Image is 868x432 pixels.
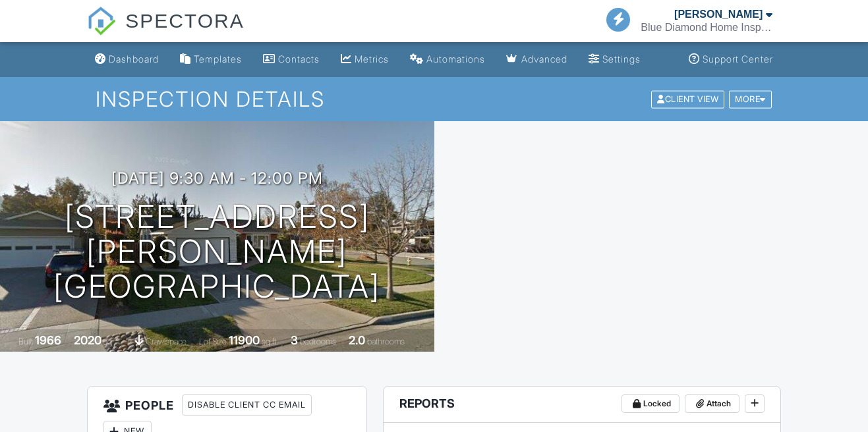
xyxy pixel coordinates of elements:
div: 2020 [74,333,101,347]
a: Advanced [501,47,573,72]
a: Automations (Basic) [405,47,490,72]
span: Lot Size [199,337,227,346]
div: Disable Client CC Email [182,394,312,416]
a: Support Center [683,47,778,72]
div: 2.0 [349,333,365,347]
div: [PERSON_NAME] [674,8,763,21]
span: sq. ft. [103,337,122,346]
img: The Best Home Inspection Software - Spectora [87,7,116,36]
div: Client View [651,90,724,108]
a: Dashboard [90,47,164,72]
a: Settings [583,47,646,72]
div: Templates [194,53,242,65]
div: More [729,90,772,108]
div: Advanced [521,53,567,65]
a: Contacts [258,47,325,72]
div: Blue Diamond Home Inspection Inc. [641,21,772,34]
div: 3 [291,333,298,347]
div: Support Center [703,53,773,65]
div: Metrics [355,53,389,65]
span: bathrooms [367,337,405,346]
span: crawlspace [146,337,187,346]
div: Dashboard [109,53,159,65]
span: Built [18,337,33,346]
div: 1966 [35,333,61,347]
a: Client View [650,94,728,103]
div: Automations [426,53,485,65]
h1: [STREET_ADDRESS][PERSON_NAME] [GEOGRAPHIC_DATA] [21,200,413,304]
a: SPECTORA [87,20,245,44]
span: SPECTORA [125,7,245,34]
div: 11900 [229,333,260,347]
div: Contacts [278,53,320,65]
span: bedrooms [300,337,336,346]
div: Settings [602,53,641,65]
h1: Inspection Details [96,88,773,111]
a: Metrics [335,47,394,72]
a: Templates [175,47,247,72]
span: sq.ft. [262,337,278,346]
h3: [DATE] 9:30 am - 12:00 pm [111,169,323,187]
